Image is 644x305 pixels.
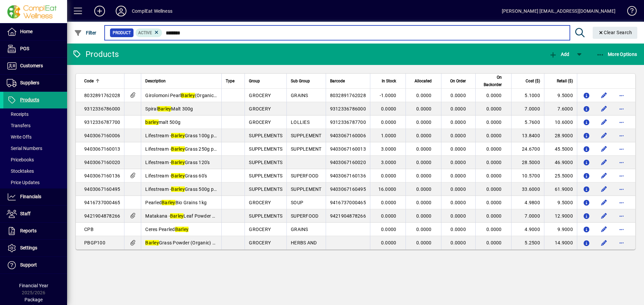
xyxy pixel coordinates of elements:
[291,93,308,98] span: GRAINS
[511,196,544,209] td: 4.9800
[549,52,569,57] span: Add
[416,160,432,165] span: 0.0000
[249,93,271,98] span: GROCERY
[330,146,366,152] span: 9403067160013
[249,173,282,178] span: SUPPLEMENTS
[249,120,271,125] span: GROCERY
[3,75,67,91] a: Suppliers
[381,240,396,245] span: 0.0000
[3,23,67,40] a: Home
[381,133,396,138] span: 1.0000
[416,200,432,205] span: 0.0000
[249,227,271,232] span: GROCERY
[380,93,396,98] span: -1.0000
[3,206,67,222] a: Staff
[330,133,366,138] span: 9403067160006
[599,237,609,248] button: Edit
[20,80,39,85] span: Suppliers
[249,146,282,152] span: SUPPLEMENTS
[599,144,609,154] button: Edit
[599,157,609,168] button: Edit
[450,120,466,125] span: 0.0000
[3,108,67,120] a: Receipts
[616,103,627,114] button: More options
[171,146,185,152] em: Barley
[511,223,544,236] td: 4.9000
[145,240,159,245] em: Barley
[162,200,175,205] em: Barley
[249,186,282,192] span: SUPPLEMENTS
[544,182,577,196] td: 61.9000
[74,30,97,35] span: Filter
[171,173,185,178] em: Barley
[7,168,34,174] span: Stocktakes
[72,27,98,39] button: Filter
[113,29,131,36] span: Product
[3,41,67,57] a: POS
[480,74,502,88] span: On Backorder
[544,236,577,249] td: 14.9000
[3,131,67,143] a: Write Offs
[486,227,502,232] span: 0.0000
[381,173,396,178] span: 0.0000
[84,93,120,98] span: 8032891762028
[20,262,37,268] span: Support
[84,200,120,205] span: 9416737000465
[381,227,396,232] span: 0.0000
[616,90,627,101] button: More options
[138,30,152,35] span: Active
[544,102,577,116] td: 7.6000
[84,106,120,111] span: 9312336786000
[7,111,29,117] span: Receipts
[450,200,466,205] span: 0.0000
[544,89,577,102] td: 9.5000
[249,160,282,165] span: SUPPLEMENTS
[450,173,466,178] span: 0.0000
[84,240,105,245] span: PBGP100
[330,120,366,125] span: 9312336787700
[249,77,282,85] div: Group
[291,173,318,178] span: SUPERFOOD
[450,213,466,219] span: 0.0000
[544,142,577,156] td: 45.5000
[599,130,609,141] button: Edit
[416,186,432,192] span: 0.0000
[3,143,67,154] a: Serial Numbers
[382,77,396,85] span: In Stock
[3,177,67,188] a: Price Updates
[171,186,185,192] em: Barley
[410,77,437,85] div: Allocated
[378,186,396,192] span: 16.0000
[291,146,322,152] span: SUPPLEMENT
[291,186,322,192] span: SUPPLEMENT
[450,227,466,232] span: 0.0000
[544,223,577,236] td: 9.9000
[20,97,39,102] span: Products
[450,186,466,192] span: 0.0000
[486,106,502,111] span: 0.0000
[84,227,94,232] span: CPB
[330,77,345,85] span: Barcode
[89,5,110,17] button: Add
[3,120,67,131] a: Transfers
[3,257,67,274] a: Support
[374,77,402,85] div: In Stock
[145,146,227,152] span: Lifestream - Grass 250g powder
[291,213,318,219] span: SUPERFOOD
[145,173,207,178] span: Lifestream - Grass 60's
[486,133,502,138] span: 0.0000
[599,90,609,101] button: Edit
[330,160,366,165] span: 9403067160020
[84,77,94,85] span: Code
[291,200,303,205] span: SOUP
[330,200,366,205] span: 9416737000465
[145,106,193,111] span: Spiral Malt 300g
[616,144,627,154] button: More options
[511,102,544,116] td: 7.0000
[450,146,466,152] span: 0.0000
[20,228,37,233] span: Reports
[416,227,432,232] span: 0.0000
[7,157,34,162] span: Pricebooks
[616,224,627,235] button: More options
[84,213,120,219] span: 9421904878266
